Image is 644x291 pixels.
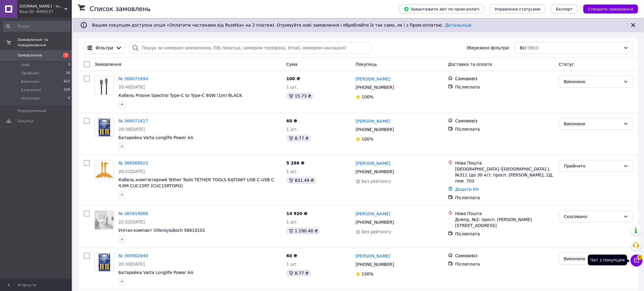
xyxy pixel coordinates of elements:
input: Пошук за номером замовлення, ПІБ покупця, номером телефону, Email, номером накладної [130,42,371,54]
div: [PHONE_NUMBER] [354,83,395,92]
span: 60 ₴ [286,118,297,123]
a: № 365919068 [118,211,148,216]
a: Батарейка Varta Longlife Power AA [118,270,193,275]
a: Фото товару [95,160,114,179]
span: 20:40[DATE] [118,85,145,89]
a: Фото товару [95,118,114,137]
a: [PERSON_NAME] [356,76,390,82]
a: Фото товару [95,211,114,230]
input: Пошук [3,21,71,32]
div: Післяплата [455,261,554,267]
div: 8.77 ₴ [286,135,311,142]
a: Кабель Proove Spectral Type-C to Type-C 60W (1m) BLACK [118,93,242,98]
button: Створити замовлення [583,4,638,13]
span: Експорт [556,7,573,11]
div: Прийнято [564,163,621,169]
div: Скасовано [564,213,621,220]
img: Фото товару [98,118,111,137]
div: Виконано [564,121,621,127]
a: [PERSON_NAME] [356,211,390,217]
a: Створити замовлення [577,6,638,11]
span: 20:30[DATE] [118,262,145,266]
span: 1 шт. [286,127,298,132]
span: 1 шт. [286,262,298,266]
span: Замовлення та повідомлення [17,37,72,48]
span: Покупець [356,62,377,67]
div: Нова Пошта [455,211,554,217]
a: [PERSON_NAME] [356,253,390,259]
span: Без рейтингу [362,229,391,234]
span: Замовлення [95,62,121,67]
span: Всі [520,45,526,51]
div: 15.73 ₴ [286,92,313,100]
div: Післяплата [455,231,554,237]
img: Фото товару [95,211,113,229]
span: 20:39[DATE] [118,127,145,132]
button: Експорт [551,4,578,13]
div: Післяплата [455,84,554,90]
div: Самовивіз [455,76,554,82]
span: 1 шт. [286,85,298,89]
a: Додати ЕН [455,187,479,192]
span: 1 шт. [286,220,298,224]
span: neostore.in.ua - інтернет магазин [19,4,64,9]
span: Унітаз-компакт Villeroy&Boch 56610101 [118,228,205,233]
span: Cума [286,62,297,67]
span: 60 ₴ [286,253,297,258]
a: № 366071694 [118,76,148,81]
img: Фото товару [95,76,113,95]
span: 14 920 ₴ [286,211,307,216]
a: Фото товару [95,76,114,95]
span: Скасовані [21,87,41,93]
span: Створити замовлення [588,7,633,11]
a: [PERSON_NAME] [356,160,390,166]
div: Самовивіз [455,118,554,124]
div: Ваш ID: 4069237 [19,9,72,14]
div: [PHONE_NUMBER] [354,125,395,134]
span: Повідомлення [17,108,46,114]
span: 5 286 ₴ [286,161,305,165]
button: Завантажити звіт по пром-оплаті [399,4,484,13]
div: Днепр, №2: просп. [PERSON_NAME][STREET_ADDRESS] [455,217,554,228]
button: Управління статусами [490,4,545,13]
span: Доставка та оплата [448,62,492,67]
span: Замовлення [17,53,42,58]
a: [PERSON_NAME] [356,118,390,124]
span: 229 [64,87,70,93]
div: 8.77 ₴ [286,269,311,277]
span: 3 [63,53,69,58]
div: [GEOGRAPHIC_DATA] ([GEOGRAPHIC_DATA].), №311 (до 30 кг): просп. [PERSON_NAME], 2Д, пом. 703 [455,166,554,184]
span: 22:22[DATE] [118,220,145,224]
span: Без рейтингу [362,179,391,184]
a: Фото товару [95,253,114,272]
span: 621 [64,79,70,84]
span: Завантажити звіт по пром-оплаті [404,6,479,12]
span: Статус [559,62,574,67]
span: 100% [362,95,374,99]
div: Виконано [564,78,621,85]
span: Вашим покупцям доступна опція «Оплатити частинами від Rozetka» на 2 платежі. Отримуйте нові замов... [92,23,471,28]
span: 100% [362,137,374,141]
div: 1 290.40 ₴ [286,227,320,234]
span: 100% [362,272,374,276]
h1: Список замовлень [90,5,150,13]
a: Батарейка Varta Longlife Power AA [118,135,193,140]
span: 0 [68,96,70,101]
span: Оплачені [21,96,40,101]
a: № 366068923 [118,161,148,165]
span: Прийняті [21,71,39,76]
span: 20:21[DATE] [118,169,145,174]
div: [PHONE_NUMBER] [354,260,395,269]
a: Кабель комп'ютерний Tether Tools TETHER TOOLS KĄTOWY USB C-USB C 4.6M CUC15RT (CUC15RTORG) [118,177,274,188]
span: Управління статусами [495,7,541,11]
div: Післяплата [455,195,554,201]
div: Післяплата [455,126,554,132]
span: (863) [527,45,539,50]
span: 10 [66,71,70,76]
a: Детальніше [445,23,472,28]
span: 1 шт. [286,169,298,174]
